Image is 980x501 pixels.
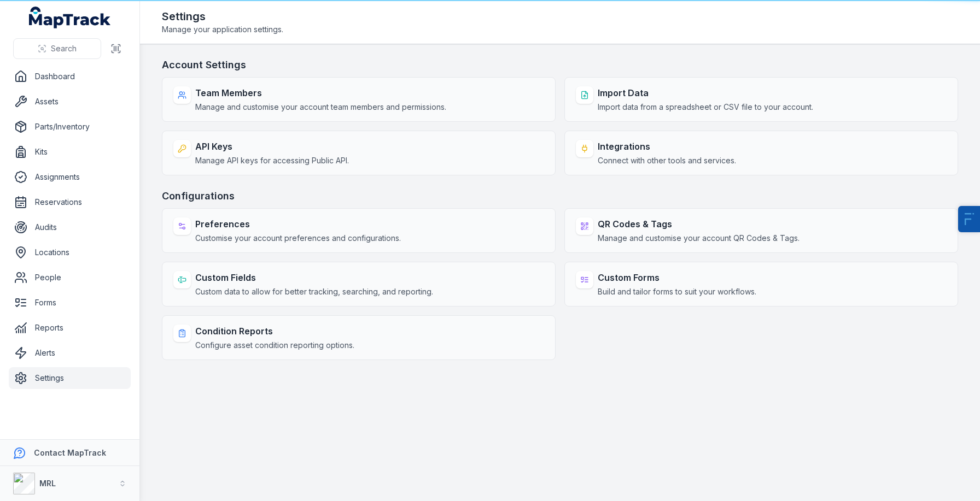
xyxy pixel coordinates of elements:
[598,217,800,231] strong: QR Codes & Tags
[598,140,736,153] strong: Integrations
[598,271,756,284] strong: Custom Forms
[162,188,958,204] h3: Configurations
[195,140,349,153] strong: API Keys
[9,216,131,238] a: Audits
[162,208,556,253] a: PreferencesCustomise your account preferences and configurations.
[195,155,349,166] span: Manage API keys for accessing Public API.
[13,38,101,59] button: Search
[9,66,131,87] a: Dashboard
[598,102,813,113] span: Import data from a spreadsheet or CSV file to your account.
[9,342,131,364] a: Alerts
[598,155,736,166] span: Connect with other tools and services.
[195,286,433,297] span: Custom data to allow for better tracking, searching, and reporting.
[34,448,106,457] strong: Contact MapTrack
[162,77,556,122] a: Team MembersManage and customise your account team members and permissions.
[9,317,131,339] a: Reports
[564,77,958,122] a: Import DataImport data from a spreadsheet or CSV file to your account.
[162,9,283,24] h2: Settings
[9,367,131,389] a: Settings
[195,340,354,351] span: Configure asset condition reporting options.
[564,208,958,253] a: QR Codes & TagsManage and customise your account QR Codes & Tags.
[195,325,354,338] strong: Condition Reports
[9,116,131,138] a: Parts/Inventory
[9,91,131,113] a: Assets
[162,262,556,307] a: Custom FieldsCustom data to allow for better tracking, searching, and reporting.
[195,217,401,231] strong: Preferences
[9,166,131,188] a: Assignments
[598,233,800,244] span: Manage and customise your account QR Codes & Tags.
[9,191,131,213] a: Reservations
[195,102,446,113] span: Manage and customise your account team members and permissions.
[29,7,111,28] a: MapTrack
[51,43,77,54] span: Search
[162,57,958,73] h3: Account Settings
[162,131,556,175] a: API KeysManage API keys for accessing Public API.
[9,267,131,288] a: People
[162,24,283,35] span: Manage your application settings.
[564,262,958,307] a: Custom FormsBuild and tailor forms to suit your workflows.
[598,286,756,297] span: Build and tailor forms to suit your workflows.
[9,241,131,263] a: Locations
[162,315,556,360] a: Condition ReportsConfigure asset condition reporting options.
[598,86,813,99] strong: Import Data
[9,292,131,314] a: Forms
[9,141,131,163] a: Kits
[39,479,56,488] strong: MRL
[564,131,958,175] a: IntegrationsConnect with other tools and services.
[195,86,446,99] strong: Team Members
[195,271,433,284] strong: Custom Fields
[195,233,401,244] span: Customise your account preferences and configurations.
